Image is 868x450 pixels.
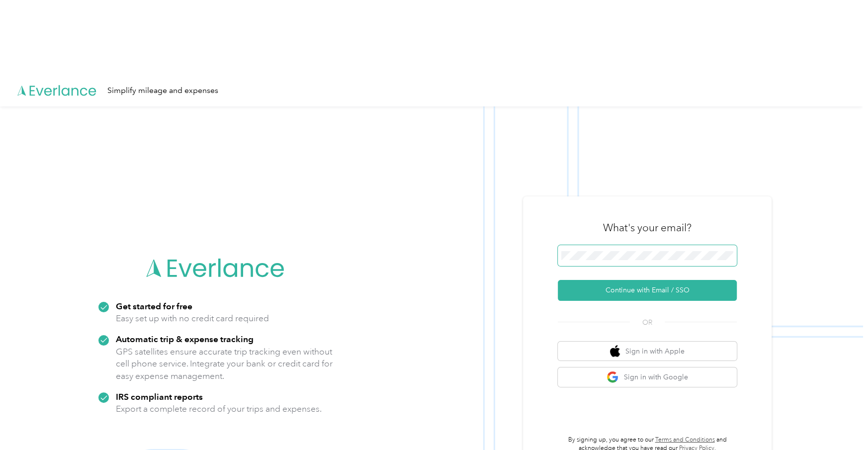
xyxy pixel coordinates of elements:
h3: What's your email? [603,221,692,235]
strong: IRS compliant reports [116,391,203,402]
img: apple logo [610,345,620,358]
img: google logo [607,371,619,383]
strong: Automatic trip & expense tracking [116,334,254,344]
button: apple logoSign in with Apple [558,342,737,361]
p: Export a complete record of your trips and expenses. [116,403,322,415]
p: Easy set up with no credit card required [116,312,269,325]
button: google logoSign in with Google [558,367,737,387]
strong: Get started for free [116,301,192,311]
div: Simplify mileage and expenses [107,85,218,97]
p: GPS satellites ensure accurate trip tracking even without cell phone service. Integrate your bank... [116,346,333,382]
button: Continue with Email / SSO [558,280,737,301]
span: OR [630,317,665,328]
a: Terms and Conditions [655,436,715,444]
